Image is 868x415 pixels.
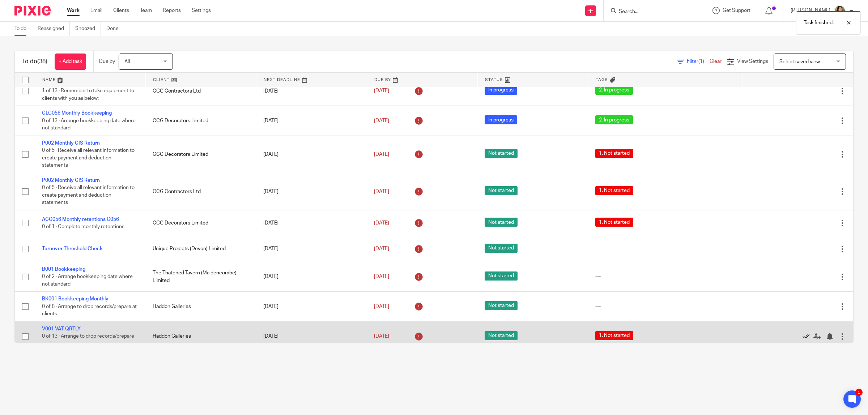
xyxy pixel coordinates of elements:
td: CCG Decorators Limited [145,106,256,136]
span: (1) [698,59,704,64]
span: 2. In progress [595,115,633,124]
span: 1. Not started [595,218,633,227]
div: --- [595,245,735,252]
span: Select saved view [779,59,820,64]
td: CCG Decorators Limited [145,136,256,173]
div: 1 [855,389,863,396]
span: 0 of 13 · Arrange bookkeeping date where not standard [42,118,136,131]
span: [DATE] [374,304,389,309]
a: CLC056 Monthly Bookkeeping [42,111,112,116]
p: Due by [99,58,115,65]
span: Not started [485,301,518,310]
a: V001 VAT QRTLY [42,326,81,331]
span: 0 of 13 · Arrange to drop records/prepare at clients [42,334,134,346]
span: 1. Not started [595,149,633,158]
a: + Add task [55,54,86,70]
span: [DATE] [374,152,389,157]
td: [DATE] [256,262,367,291]
span: All [124,59,130,64]
span: (38) [37,59,47,64]
span: Filter [687,59,710,64]
span: [DATE] [374,189,389,194]
span: 0 of 5 · Receive all relevant information to create payment and deduction statements [42,148,135,168]
span: [DATE] [374,118,389,123]
td: [DATE] [256,321,367,351]
span: Not started [485,331,518,340]
a: P002 Monthly CIS Return [42,178,100,183]
td: Haddon Galleries [145,321,256,351]
span: [DATE] [374,89,389,94]
span: 0 of 1 · Complete monthly retentions [42,224,124,229]
span: View Settings [737,59,768,64]
span: [DATE] [374,221,389,226]
h1: To do [22,58,47,65]
td: [DATE] [256,236,367,262]
a: Reports [163,7,181,14]
span: 0 of 8 · Arrange to drop records/prepare at clients [42,304,137,317]
span: Not started [485,271,518,281]
a: BK001 Bookkeeping Monthly [42,296,109,301]
span: [DATE] [374,274,389,279]
a: B001 Bookkeeping [42,267,85,272]
span: Not started [485,244,518,253]
span: 0 of 5 · Receive all relevant information to create payment and deduction statements [42,185,135,205]
span: Not started [485,149,518,158]
td: [DATE] [256,136,367,173]
a: Reassigned [38,22,70,36]
a: Mark as done [803,333,813,340]
span: In progress [485,115,517,124]
td: [DATE] [256,106,367,136]
img: Pixie [14,6,51,16]
a: Work [67,7,80,14]
td: [DATE] [256,292,367,321]
a: ACC056 Monthly retentions C056 [42,217,119,222]
a: To do [14,22,32,36]
span: 1 of 13 · Remember to take equipment to clients with you as below: [42,89,134,101]
td: [DATE] [256,76,367,106]
td: Haddon Galleries [145,292,256,321]
td: CCG Contractors Ltd [145,76,256,106]
span: 1. Not started [595,186,633,195]
span: Tags [596,78,608,82]
span: [DATE] [374,334,389,339]
span: In progress [485,86,517,95]
a: Settings [192,7,211,14]
span: [DATE] [374,246,389,251]
span: 0 of 2 · Arrange bookkeeping date where not standard [42,274,133,287]
td: The Thatched Tavern (Maidencombe) Limited [145,262,256,291]
span: Not started [485,218,518,227]
a: P002 Monthly CIS Return [42,141,100,146]
a: Clients [113,7,129,14]
a: Team [140,7,152,14]
a: Email [90,7,102,14]
td: [DATE] [256,173,367,210]
td: CCG Contractors Ltd [145,173,256,210]
td: Unique Projects (Devon) Limited [145,236,256,262]
a: Turnover Threshold Check [42,246,103,251]
td: [DATE] [256,210,367,236]
td: CCG Decorators Limited [145,210,256,236]
div: --- [595,303,735,310]
img: High%20Res%20Andrew%20Price%20Accountants_Poppy%20Jakes%20photography-1153.jpg [834,5,846,17]
span: 2. In progress [595,86,633,95]
span: Not started [485,186,518,195]
a: Done [106,22,124,36]
span: 1. Not started [595,331,633,340]
div: --- [595,273,735,280]
a: Clear [710,59,722,64]
p: Task finished. [804,19,834,26]
a: Snoozed [75,22,101,36]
